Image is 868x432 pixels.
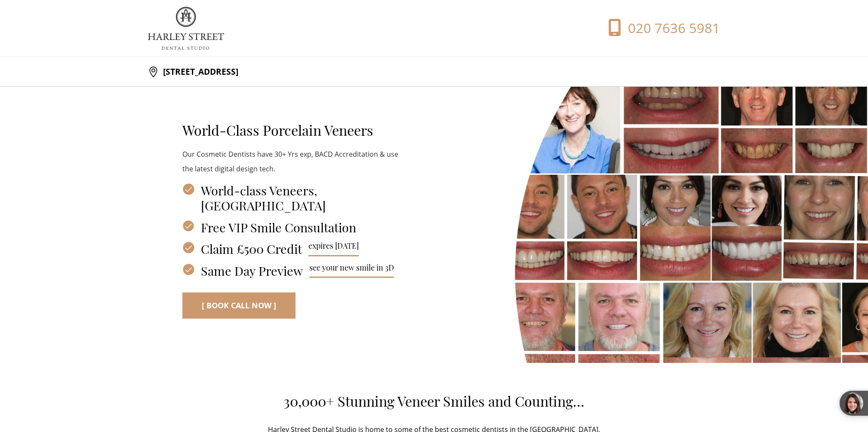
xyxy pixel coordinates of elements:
h2: World-Class Porcelain Veneers [182,122,400,139]
h3: Claim £500 Credit [182,241,400,256]
h3: World-class Veneers, [GEOGRAPHIC_DATA] [182,183,400,213]
span: expires [DATE] [308,241,359,256]
span: see your new smile in 3D [309,263,394,278]
h3: Same Day Preview [182,263,400,278]
p: [STREET_ADDRESS] [159,63,238,80]
a: [ BOOK CALL NOW ] [182,292,295,319]
a: 020 7636 5981 [583,19,720,38]
img: logo.png [148,7,224,50]
h2: 30,000+ Stunning Veneer Smiles and Counting… [267,393,601,410]
p: Our Cosmetic Dentists have 30+ Yrs exp, BACD Accreditation & use the latest digital design tech. [182,147,400,176]
h3: Free VIP Smile Consultation [182,220,400,235]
